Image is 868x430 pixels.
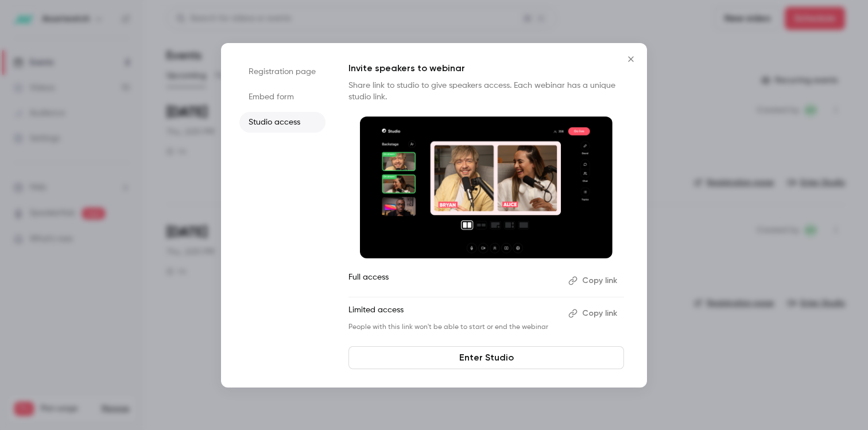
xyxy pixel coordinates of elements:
p: Invite speakers to webinar [348,61,624,75]
button: Close [619,48,642,71]
p: People with this link won't be able to start or end the webinar [348,323,559,332]
li: Embed form [239,87,325,107]
button: Copy link [564,304,624,323]
a: Enter Studio [348,346,624,369]
li: Studio access [239,112,325,133]
img: Invite speakers to webinar [360,117,613,259]
p: Share link to studio to give speakers access. Each webinar has a unique studio link. [348,80,624,103]
li: Registration page [239,61,325,82]
button: Copy link [564,272,624,290]
p: Limited access [348,304,559,323]
p: Full access [348,272,559,290]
